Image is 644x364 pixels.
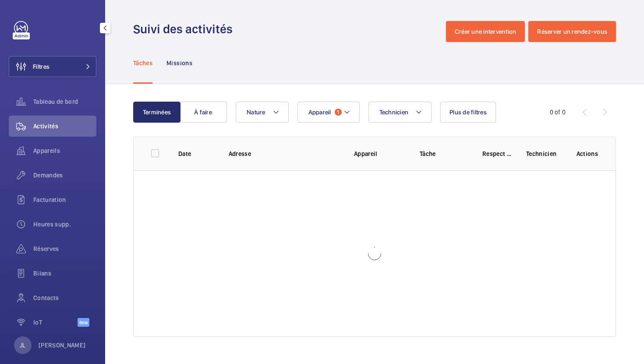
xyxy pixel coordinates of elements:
span: Facturation [33,195,96,204]
p: [PERSON_NAME] [39,341,86,350]
p: Respect délai [482,149,512,158]
span: Réserves [33,244,96,253]
button: Technicien [368,102,432,123]
span: Plus de filtres [449,109,487,116]
p: Tâches [133,59,152,67]
span: Beta [78,318,89,327]
p: Tâche [420,149,468,158]
span: Bilans [33,269,96,278]
p: Date [178,149,215,158]
button: Terminées [133,102,180,123]
span: Contacts [33,293,96,302]
button: Appareil1 [297,102,360,123]
button: Réserver un rendez-vous [528,21,616,42]
span: Tableau de bord [33,97,96,106]
p: Adresse [229,149,340,158]
span: Filtres [33,62,50,71]
button: À faire [180,102,227,123]
h1: Suivi des activités [133,21,238,37]
span: Heures supp. [33,220,96,229]
button: Créer une intervention [446,21,525,42]
span: Technicien [379,109,409,116]
span: 1 [335,109,342,116]
div: 0 of 0 [550,108,566,117]
span: IoT [33,318,78,327]
span: Appareil [308,109,331,116]
p: Missions [166,59,192,67]
p: Appareil [354,149,406,158]
button: Nature [236,102,289,123]
button: Filtres [9,56,96,77]
span: Demandes [33,171,96,180]
button: Plus de filtres [440,102,496,123]
p: Technicien [526,149,563,158]
span: Nature [247,109,265,116]
span: Appareils [33,146,96,155]
p: JL [20,341,25,350]
span: Activités [33,122,96,131]
p: Actions [577,149,598,158]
